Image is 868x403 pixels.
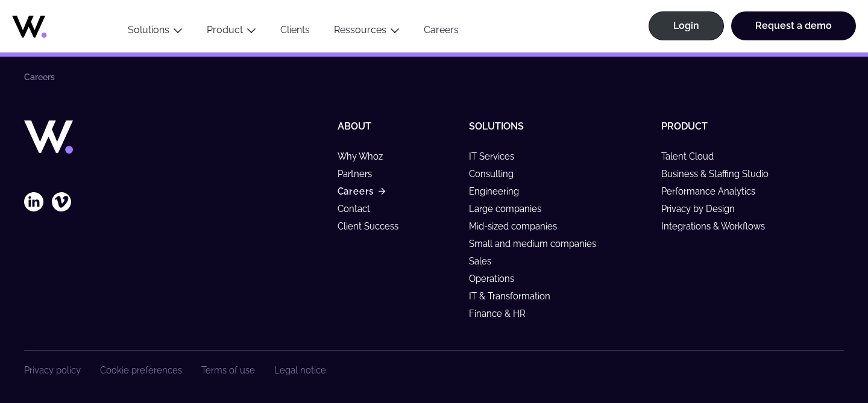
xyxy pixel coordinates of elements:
a: Integrations & Workflows [661,221,776,231]
a: Partners [338,169,383,179]
a: Mid-sized companies [469,221,568,231]
a: Clients [268,24,322,40]
button: Ressources [322,24,412,40]
a: Sales [469,256,502,266]
a: Why Whoz [338,151,394,161]
a: Operations [469,273,525,284]
button: Product [195,24,268,40]
a: Legal notice [274,365,326,375]
a: Product [661,120,708,132]
button: Solutions [116,24,195,40]
a: Careers [412,24,471,40]
a: Finance & HR [469,308,536,319]
a: IT & Transformation [469,291,561,301]
a: Contact [338,204,381,214]
a: Privacy by Design [661,204,746,214]
li: Careers [24,72,55,82]
nav: Breadcrumbs [24,72,844,82]
a: Cookie preferences [100,365,182,375]
a: Client Success [338,221,409,231]
iframe: Chatbot [788,323,851,386]
a: Business & Staffing Studio [661,169,779,179]
a: Product [207,24,243,36]
a: Login [649,11,724,40]
a: Privacy policy [24,365,81,375]
a: Large companies [469,204,552,214]
a: IT Services [469,151,525,161]
a: Performance Analytics [661,186,766,196]
a: Engineering [469,186,530,196]
h5: About [338,120,460,132]
a: Terms of use [201,365,255,375]
a: Request a demo [731,11,856,40]
h5: Solutions [469,120,652,132]
a: Ressources [334,24,386,36]
a: Careers [338,186,385,196]
a: Small and medium companies [469,239,607,249]
a: Talent Cloud [661,151,725,161]
a: Consulting [469,169,524,179]
nav: Footer Navigation [24,365,326,375]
